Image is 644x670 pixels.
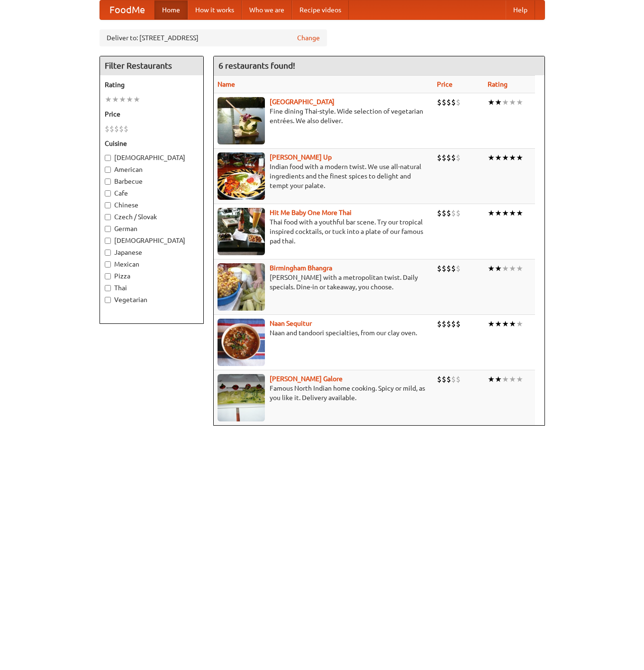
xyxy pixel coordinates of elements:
li: ★ [509,97,516,107]
li: $ [437,97,442,107]
li: ★ [495,319,502,329]
li: $ [456,152,461,163]
li: $ [437,374,442,384]
a: Recipe videos [292,0,349,19]
li: ★ [488,152,495,163]
li: $ [456,263,461,274]
li: $ [456,97,461,107]
li: $ [451,374,456,384]
img: currygalore.jpg [218,374,265,421]
li: ★ [495,152,502,163]
img: babythai.jpg [218,208,265,255]
li: ★ [516,152,523,163]
img: bhangra.jpg [218,263,265,311]
li: $ [437,152,442,163]
li: $ [437,208,442,218]
h5: Price [105,109,199,119]
li: ★ [488,208,495,218]
label: Czech / Slovak [105,212,199,222]
li: $ [119,124,124,134]
li: $ [442,97,446,107]
li: $ [437,319,442,329]
li: ★ [488,319,495,329]
input: Thai [105,285,111,291]
li: ★ [516,97,523,107]
input: Mexican [105,261,111,268]
li: ★ [502,208,509,218]
li: ★ [516,319,523,329]
li: ★ [502,97,509,107]
p: [PERSON_NAME] with a metropolitan twist. Daily specials. Dine-in or takeaway, you choose. [218,273,430,292]
a: [PERSON_NAME] Galore [270,375,343,383]
li: $ [442,319,446,329]
li: $ [105,124,109,134]
li: ★ [509,152,516,163]
label: Japanese [105,248,199,257]
label: Thai [105,283,199,293]
li: $ [451,97,456,107]
p: Fine dining Thai-style. Wide selection of vegetarian entrées. We also deliver. [218,107,430,125]
label: Barbecue [105,177,199,186]
li: ★ [516,208,523,218]
input: [DEMOGRAPHIC_DATA] [105,238,111,244]
li: ★ [495,374,502,384]
li: $ [446,208,451,218]
label: [DEMOGRAPHIC_DATA] [105,236,199,245]
a: Birmingham Bhangra [270,264,332,272]
li: ★ [509,374,516,384]
a: [GEOGRAPHIC_DATA] [270,98,335,106]
li: $ [109,124,114,134]
input: Cafe [105,190,111,197]
a: Hit Me Baby One More Thai [270,209,352,216]
a: Home [154,0,188,19]
label: Mexican [105,259,199,269]
li: ★ [112,94,119,105]
label: Pizza [105,271,199,281]
li: $ [456,208,461,218]
li: ★ [105,94,112,105]
li: ★ [509,263,516,274]
li: $ [442,374,446,384]
li: $ [451,263,456,274]
li: ★ [502,152,509,163]
label: German [105,224,199,233]
label: Vegetarian [105,295,199,304]
li: ★ [488,374,495,384]
li: $ [446,319,451,329]
li: $ [456,319,461,329]
input: Vegetarian [105,297,111,303]
a: How it works [188,0,242,19]
li: ★ [502,263,509,274]
a: Price [437,80,453,88]
img: curryup.jpg [218,152,265,200]
li: ★ [495,263,502,274]
li: $ [442,152,446,163]
ng-pluralize: 6 restaurants found! [218,61,295,70]
li: ★ [516,263,523,274]
input: American [105,167,111,173]
li: ★ [119,94,126,105]
a: Rating [488,80,508,88]
li: ★ [133,94,140,105]
li: $ [446,263,451,274]
li: ★ [509,319,516,329]
li: $ [124,124,128,134]
img: naansequitur.jpg [218,319,265,366]
h4: Filter Restaurants [100,56,203,75]
p: Indian food with a modern twist. We use all-natural ingredients and the finest spices to delight ... [218,162,430,190]
a: Name [218,80,235,88]
li: ★ [495,97,502,107]
li: $ [442,263,446,274]
input: [DEMOGRAPHIC_DATA] [105,155,111,161]
input: Pizza [105,273,111,279]
li: ★ [495,208,502,218]
a: [PERSON_NAME] Up [270,153,332,161]
label: Cafe [105,188,199,198]
input: Chinese [105,202,111,208]
a: Naan Sequitur [270,320,312,327]
li: ★ [488,263,495,274]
